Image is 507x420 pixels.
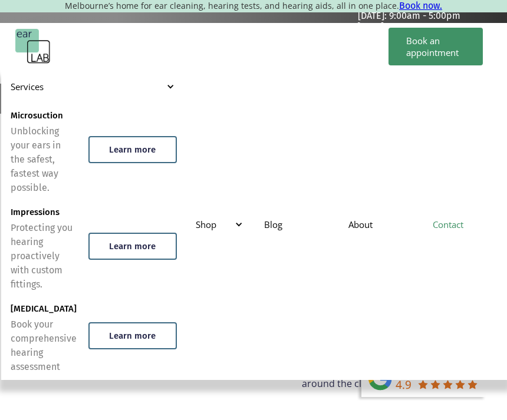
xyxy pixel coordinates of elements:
[196,219,241,230] div: Shop
[109,330,156,341] div: Learn more
[11,207,60,217] div: Impressions
[109,241,156,252] div: Learn more
[1,201,186,297] a: ImpressionsProtecting you hearing proactively with custom fittings.Learn more
[186,207,255,242] div: Shop
[1,297,186,380] a: [MEDICAL_DATA]Book your comprehensive hearing assessmentLearn more
[1,69,186,104] div: Services
[109,144,156,155] div: Learn more
[389,28,483,65] a: Book an appointment
[255,207,339,242] a: Blog
[1,104,186,380] nav: Services
[11,318,77,374] div: Book your comprehensive hearing assessment
[15,29,51,64] a: home
[11,81,172,92] div: Services
[1,104,186,201] a: MicrosuctionUnblocking your ears in the safest, fastest way possible.Learn more
[11,221,77,292] div: Protecting you hearing proactively with custom fittings.
[11,124,77,195] div: Unblocking your ears in the safest, fastest way possible.
[11,110,63,121] div: Microsuction
[11,303,77,314] div: [MEDICAL_DATA]
[339,207,423,242] a: About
